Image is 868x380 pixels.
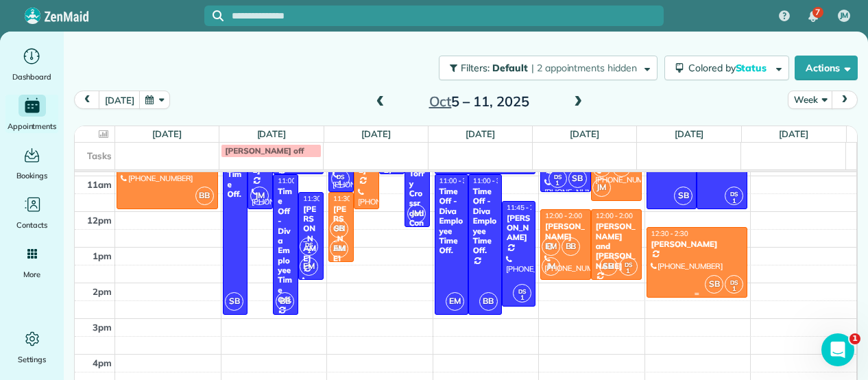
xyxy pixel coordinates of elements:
[725,283,743,296] small: 1
[333,204,350,263] div: [PERSON_NAME]
[5,144,58,182] a: Bookings
[544,222,587,241] div: [PERSON_NAME]
[305,241,313,248] span: DS
[87,179,112,190] span: 11am
[506,213,531,243] div: [PERSON_NAME]
[736,62,769,74] span: Status
[5,45,58,84] a: Dashboard
[840,10,849,21] span: JM
[12,70,51,84] span: Dashboard
[730,190,738,198] span: DS
[277,187,294,305] div: Time Off - Diva Employee Time Off.
[779,128,808,139] a: [DATE]
[93,322,112,333] span: 3pm
[705,275,723,294] span: SB
[599,257,618,276] span: SB
[257,128,287,139] a: [DATE]
[531,62,637,74] span: | 2 appointments hidden
[674,187,692,205] span: SB
[74,91,100,109] button: prev
[542,257,560,276] span: JM
[688,62,771,74] span: Colored by
[570,128,599,139] a: [DATE]
[492,62,529,74] span: Default
[651,229,688,238] span: 12:30 - 2:30
[788,91,832,109] button: Week
[204,10,224,21] button: Focus search
[87,215,112,226] span: 12pm
[225,145,304,156] span: [PERSON_NAME] off
[16,218,47,232] span: Contacts
[225,292,243,311] span: SB
[821,333,854,366] iframe: Intercom live chat
[330,219,348,238] span: SB
[394,94,565,109] h2: 5 – 11, 2025
[625,261,632,268] span: DS
[562,237,580,256] span: BB
[595,222,638,271] div: [PERSON_NAME] and [PERSON_NAME]
[213,10,224,21] svg: Focus search
[302,204,320,263] div: [PERSON_NAME]
[549,177,566,190] small: 1
[432,56,658,80] a: Filters: Default | 2 appointments hidden
[152,128,182,139] a: [DATE]
[849,333,860,344] span: 1
[407,204,426,223] span: JM
[429,93,452,110] span: Oct
[303,194,340,203] span: 11:30 - 2:00
[439,56,658,80] button: Filters: Default | 2 appointments hidden
[93,250,112,261] span: 1pm
[507,203,544,212] span: 11:45 - 2:45
[596,211,633,220] span: 12:00 - 2:00
[18,353,47,366] span: Settings
[518,287,526,295] span: DS
[620,265,637,278] small: 1
[815,7,820,18] span: 7
[554,173,562,180] span: DS
[8,119,57,133] span: Appointments
[542,237,560,256] span: EM
[195,187,214,205] span: BB
[799,1,828,32] div: 7 unread notifications
[439,176,477,185] span: 11:00 - 3:00
[568,169,587,188] span: SB
[651,239,744,249] div: [PERSON_NAME]
[276,292,294,311] span: BB
[473,176,510,185] span: 11:00 - 3:00
[332,177,349,190] small: 1
[795,56,858,80] button: Actions
[675,128,704,139] a: [DATE]
[300,245,317,258] small: 1
[250,187,269,205] span: JM
[725,195,743,208] small: 1
[664,56,789,80] button: Colored byStatus
[330,239,348,258] span: EM
[333,194,370,203] span: 11:30 - 1:30
[337,173,344,180] span: DS
[439,187,464,256] div: Time Off - Diva Employee Time Off.
[300,257,318,276] span: EM
[5,193,58,232] a: Contacts
[461,62,490,74] span: Filters:
[5,328,58,366] a: Settings
[479,292,498,311] span: BB
[361,128,391,139] a: [DATE]
[514,292,531,305] small: 1
[5,95,58,133] a: Appointments
[592,178,611,197] span: JM
[446,292,464,311] span: EM
[730,278,738,286] span: DS
[545,211,582,220] span: 12:00 - 2:00
[278,176,315,185] span: 11:00 - 3:00
[472,187,498,256] div: Time Off - Diva Employee Time Off.
[23,268,40,281] span: More
[93,286,112,297] span: 2pm
[466,128,495,139] a: [DATE]
[99,91,140,109] button: [DATE]
[16,169,48,182] span: Bookings
[832,91,858,109] button: next
[93,357,112,368] span: 4pm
